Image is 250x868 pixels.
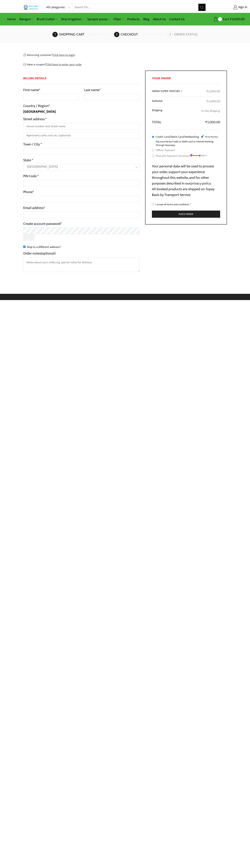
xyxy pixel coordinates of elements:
[152,163,220,198] p: Your personal data will be used to process your order, support your experience throughout this we...
[23,63,227,67] div: Have a coupon?
[156,140,220,147] p: Pay securely by Credit or Debit card or Internet Banking through Razorpay.
[46,62,81,67] a: Enter your coupon code
[5,15,18,23] a: Home
[23,87,40,93] label: First name
[27,164,129,169] span: Maharashtra
[222,17,229,22] span: Cart
[73,4,198,11] input: Search for...
[179,89,182,93] strong: × 1
[205,119,220,125] bdi: 3,000.00
[211,4,247,11] a: Sign in
[155,202,190,206] span: I accept all terms and conditions.
[52,32,113,37] a: Shopping cart
[18,15,35,23] a: Raingun
[23,53,227,57] div: Returning customer?
[156,153,208,159] label: PhonePe Payment Solutions
[112,15,125,23] a: Filter
[190,154,208,157] img: PhonePe Payment Solutions
[23,123,140,129] input: House number and street name
[190,202,191,206] abbr: required
[23,221,62,227] label: Create account password
[23,109,56,115] strong: [GEOGRAPHIC_DATA]
[237,5,247,10] span: Sign in
[151,15,168,23] a: About Us
[23,173,39,179] label: PIN Code
[84,87,101,93] label: Last name
[190,180,211,186] a: privacy policy
[23,157,33,163] label: State
[207,89,208,94] span: ₹
[23,234,35,241] button: Show password
[209,16,245,23] a: 1 Cart ₹3,000.00
[201,108,220,114] label: To Pay Shipping
[156,134,219,139] label: Credit Card/Debit Card/NetBanking
[152,96,193,106] th: Subtotal
[152,87,193,96] td: HEERA SUPER VENTURI
[23,76,46,81] span: Billing Details
[23,132,140,139] input: Apartment, suite, unit, etc. (optional)
[230,16,232,22] span: ₹
[218,17,222,21] span: 1
[41,250,56,256] span: (optional)
[23,205,45,211] label: Email address
[23,116,47,122] label: Street address
[23,246,26,248] input: Ship to a different address?
[152,203,154,205] input: I accept all terms and conditions. *
[152,106,193,117] th: Shipping
[53,53,75,57] a: Click here to login
[207,99,208,104] span: ₹
[35,15,59,23] a: Brush Cutter
[86,15,112,23] a: Sprayer pump
[156,148,175,153] label: Offline Payment
[59,15,86,23] a: Drip Irrigation
[207,89,220,94] bdi: 3,000.00
[152,76,171,81] span: Your order
[152,117,193,125] th: Total
[168,15,187,23] a: Contact Us
[207,99,220,104] bdi: 3,000.00
[198,4,206,11] button: Search button
[142,15,151,23] a: Blog
[230,16,245,22] bdi: 3,000.00
[23,103,50,109] label: Country / Region
[23,164,140,171] span: State
[23,141,42,147] label: Town / City
[84,250,101,256] label: Last name
[27,245,61,249] span: Ship to a different address?
[23,251,56,256] label: Order notes
[205,119,207,125] span: ₹
[200,134,218,139] img: Credit Card/Debit Card/NetBanking
[23,189,34,195] label: Phone
[125,15,142,23] a: Products
[152,211,220,218] button: Place order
